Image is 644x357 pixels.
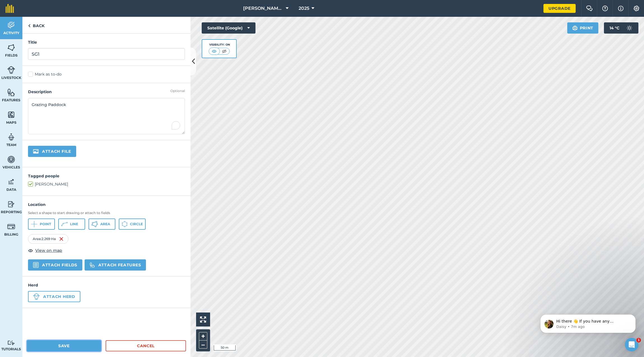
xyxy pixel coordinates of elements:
[243,5,283,12] span: [PERSON_NAME] Creek
[28,39,185,45] h4: Title
[70,222,78,226] span: Line
[7,111,15,119] img: svg+xml;base64,PHN2ZyB4bWxucz0iaHR0cDovL3d3dy53My5vcmcvMjAwMC9zdmciIHdpZHRoPSI1NiIgaGVpZ2h0PSI2MC...
[28,219,55,230] button: Point
[90,262,95,268] img: svg%3e
[59,236,64,242] img: svg+xml;base64,PHN2ZyB4bWxucz0iaHR0cDovL3d3dy53My5vcmcvMjAwMC9zdmciIHdpZHRoPSIxNiIgaGVpZ2h0PSIyNC...
[567,22,599,34] button: Print
[7,222,15,231] img: svg+xml;base64,PD94bWwgdmVyc2lvbj0iMS4wIiBlbmNvZGluZz0idXRmLTgiPz4KPCEtLSBHZW5lcmF0b3I6IEFkb2JlIE...
[6,4,14,13] img: fieldmargin Logo
[28,89,185,95] h4: Description
[572,25,578,31] img: svg+xml;base64,PHN2ZyB4bWxucz0iaHR0cDovL3d3dy53My5vcmcvMjAwMC9zdmciIHdpZHRoPSIxOSIgaGVpZ2h0PSIyNC...
[33,293,40,300] img: svg+xml;base64,PD94bWwgdmVyc2lvbj0iMS4wIiBlbmNvZGluZz0idXRmLTgiPz4KPCEtLSBHZW5lcmF0b3I6IEFkb2JlIE...
[7,155,15,164] img: svg+xml;base64,PD94bWwgdmVyc2lvbj0iMS4wIiBlbmNvZGluZz0idXRmLTgiPz4KPCEtLSBHZW5lcmF0b3I6IEFkb2JlIE...
[28,22,31,29] img: svg+xml;base64,PHN2ZyB4bWxucz0iaHR0cDovL3d3dy53My5vcmcvMjAwMC9zdmciIHdpZHRoPSI5IiBoZWlnaHQ9IjI0Ii...
[24,22,97,27] p: Message from Daisy, sent 7m ago
[199,340,207,349] button: –
[604,22,638,34] button: 14 °C
[618,5,624,12] img: svg+xml;base64,PHN2ZyB4bWxucz0iaHR0cDovL3d3dy53My5vcmcvMjAwMC9zdmciIHdpZHRoPSIxNyIgaGVpZ2h0PSIxNy...
[7,133,15,141] img: svg+xml;base64,PD94bWwgdmVyc2lvbj0iMS4wIiBlbmNvZGluZz0idXRmLTgiPz4KPCEtLSBHZW5lcmF0b3I6IEFkb2JlIE...
[532,303,644,342] iframe: Intercom notifications message
[8,12,104,30] div: message notification from Daisy, 7m ago. Hi there 👋 If you have any questions about our pricing o...
[28,71,185,77] label: Mark as to-do
[299,5,309,12] span: 2025
[7,200,15,208] img: svg+xml;base64,PD94bWwgdmVyc2lvbj0iMS4wIiBlbmNvZGluZz0idXRmLTgiPz4KPCEtLSBHZW5lcmF0b3I6IEFkb2JlIE...
[27,340,101,351] button: Save
[586,6,593,11] img: Two speech bubbles overlapping with the left bubble in the forefront
[28,282,185,288] h4: Herd
[13,17,22,26] img: Profile image for Daisy
[602,6,608,11] img: A question mark icon
[543,4,576,13] a: Upgrade
[89,219,115,230] button: Area
[7,178,15,186] img: svg+xml;base64,PD94bWwgdmVyc2lvbj0iMS4wIiBlbmNvZGluZz0idXRmLTgiPz4KPCEtLSBHZW5lcmF0b3I6IEFkb2JlIE...
[28,98,185,134] textarea: To enrich screen reader interactions, please activate Accessibility in Grammarly extension settings
[24,16,97,22] p: Hi there 👋 If you have any questions about our pricing or which plan is right for you, I’m here t...
[119,219,146,230] button: Circle
[130,222,143,226] span: Circle
[625,338,638,351] iframe: Intercom live chat
[170,89,185,93] div: Optional
[636,338,641,342] span: 1
[199,332,207,340] button: +
[7,340,15,346] img: svg+xml;base64,PD94bWwgdmVyc2lvbj0iMS4wIiBlbmNvZGluZz0idXRmLTgiPz4KPCEtLSBHZW5lcmF0b3I6IEFkb2JlIE...
[610,22,619,34] span: 14 ° C
[100,222,110,226] span: Area
[28,173,185,179] h4: Tagged people
[209,43,230,47] div: Visibility: On
[633,6,640,11] img: A cog icon
[58,219,85,230] button: Line
[28,247,62,254] button: View on map
[35,247,62,253] span: View on map
[7,43,15,52] img: svg+xml;base64,PHN2ZyB4bWxucz0iaHR0cDovL3d3dy53My5vcmcvMjAwMC9zdmciIHdpZHRoPSI1NiIgaGVpZ2h0PSI2MC...
[7,66,15,74] img: svg+xml;base64,PD94bWwgdmVyc2lvbj0iMS4wIiBlbmNvZGluZz0idXRmLTgiPz4KPCEtLSBHZW5lcmF0b3I6IEFkb2JlIE...
[624,22,635,34] img: svg+xml;base64,PD94bWwgdmVyc2lvbj0iMS4wIiBlbmNvZGluZz0idXRmLTgiPz4KPCEtLSBHZW5lcmF0b3I6IEFkb2JlIE...
[28,234,68,244] div: Area : 2.269 Ha
[28,291,80,302] button: Attach herd
[33,262,39,268] img: svg+xml,%3c
[28,247,33,254] img: svg+xml;base64,PHN2ZyB4bWxucz0iaHR0cDovL3d3dy53My5vcmcvMjAwMC9zdmciIHdpZHRoPSIxOCIgaGVpZ2h0PSIyNC...
[28,211,185,215] h3: Select a shape to start drawing or attach to fields
[40,222,51,226] span: Point
[106,340,186,351] a: Cancel
[28,181,185,187] label: [PERSON_NAME]
[22,17,50,33] a: Back
[28,201,185,208] h4: Location
[200,316,206,323] img: Four arrows, one pointing top left, one top right, one bottom right and the last bottom left
[211,48,218,54] img: svg+xml;base64,PHN2ZyB4bWxucz0iaHR0cDovL3d3dy53My5vcmcvMjAwMC9zdmciIHdpZHRoPSI1MCIgaGVpZ2h0PSI0MC...
[85,259,146,271] button: Attach features
[7,88,15,97] img: svg+xml;base64,PHN2ZyB4bWxucz0iaHR0cDovL3d3dy53My5vcmcvMjAwMC9zdmciIHdpZHRoPSI1NiIgaGVpZ2h0PSI2MC...
[7,21,15,29] img: svg+xml;base64,PD94bWwgdmVyc2lvbj0iMS4wIiBlbmNvZGluZz0idXRmLTgiPz4KPCEtLSBHZW5lcmF0b3I6IEFkb2JlIE...
[202,22,255,34] button: Satellite (Google)
[28,259,82,271] button: Attach fields
[221,48,228,54] img: svg+xml;base64,PHN2ZyB4bWxucz0iaHR0cDovL3d3dy53My5vcmcvMjAwMC9zdmciIHdpZHRoPSI1MCIgaGVpZ2h0PSI0MC...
